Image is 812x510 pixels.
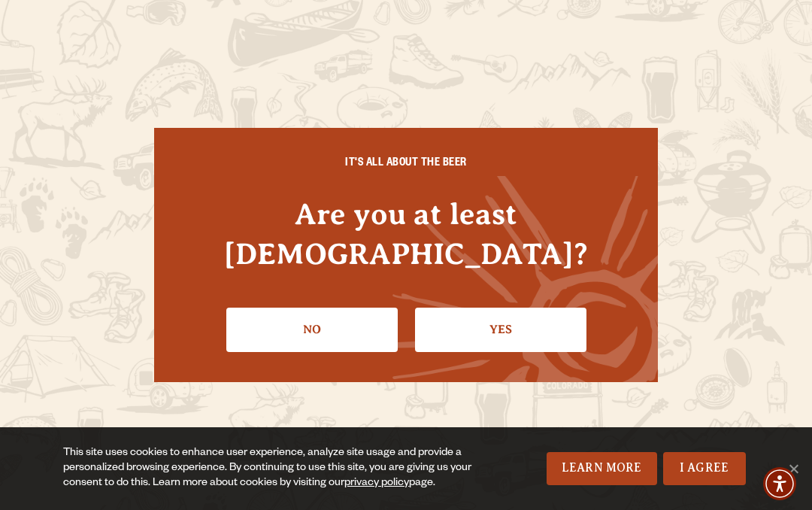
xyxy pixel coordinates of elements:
a: Confirm I'm 21 or older [415,308,586,351]
a: Learn More [547,452,657,485]
div: This site uses cookies to enhance user experience, analyze site usage and provide a personalized ... [63,446,505,491]
a: I Agree [663,452,746,485]
h4: Are you at least [DEMOGRAPHIC_DATA]? [184,194,628,274]
a: No [226,308,398,351]
div: Accessibility Menu [763,467,796,500]
h6: IT'S ALL ABOUT THE BEER [184,158,628,172]
a: privacy policy [344,478,409,490]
